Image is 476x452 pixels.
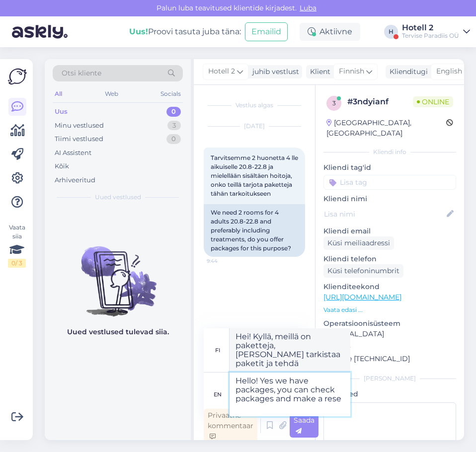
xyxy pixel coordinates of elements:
[230,328,350,372] textarea: Hei! Kyllä, meillä on paketteja, [PERSON_NAME] tarkistaa paketit ja tehdä
[402,32,459,40] div: Tervise Paradiis OÜ
[204,122,305,131] div: [DATE]
[55,175,95,185] div: Arhiveeritud
[55,134,103,144] div: Tiimi vestlused
[300,23,360,41] div: Aktiivne
[323,226,456,236] p: Kliendi email
[402,24,459,32] div: Hotell 2
[159,87,183,100] div: Socials
[204,101,305,110] div: Vestlus algas
[53,87,64,100] div: All
[55,121,104,131] div: Minu vestlused
[436,66,462,77] span: English
[55,148,91,158] div: AI Assistent
[323,254,456,264] p: Kliendi telefon
[67,327,169,337] p: Uued vestlused tulevad siia.
[208,66,235,77] span: Hotell 2
[8,259,26,268] div: 0 / 3
[103,87,120,100] div: Web
[323,148,456,156] div: Kliendi info
[347,96,413,108] div: # 3ndyianf
[62,68,101,78] span: Otsi kliente
[413,96,453,107] span: Online
[384,25,398,39] div: H
[129,27,148,36] b: Uus!
[215,342,220,359] div: fi
[326,118,446,139] div: [GEOGRAPHIC_DATA], [GEOGRAPHIC_DATA]
[323,354,456,364] p: Chrome [TECHNICAL_ID]
[324,209,445,220] input: Lisa nimi
[230,373,350,416] textarea: Hello! Yes we have packages, you can check packages and make a rese
[167,121,181,131] div: 3
[323,236,394,250] div: Küsi meiliaadressi
[8,67,27,86] img: Askly Logo
[55,161,69,171] div: Kõik
[323,162,456,173] p: Kliendi tag'id
[95,193,141,202] span: Uued vestlused
[8,223,26,268] div: Vaata siia
[248,67,299,77] div: juhib vestlust
[166,107,181,117] div: 0
[45,228,191,318] img: No chats
[332,99,336,107] span: 3
[339,66,364,77] span: Finnish
[323,194,456,204] p: Kliendi nimi
[207,257,244,265] span: 9:44
[323,305,456,314] p: Vaata edasi ...
[214,386,222,403] div: en
[323,175,456,190] input: Lisa tag
[297,3,319,12] span: Luba
[211,154,300,197] span: Tarvitsemme 2 huonetta 4 lle aikuiselle 20.8-22.8 ja mielellään sisältäen hoitoja, onko teillä ta...
[323,318,456,329] p: Operatsioonisüsteem
[323,282,456,292] p: Klienditeekond
[55,107,68,117] div: Uus
[306,67,330,77] div: Klient
[386,67,428,77] div: Klienditugi
[323,293,401,301] a: [URL][DOMAIN_NAME]
[323,329,456,339] p: [MEDICAL_DATA]
[323,264,403,278] div: Küsi telefoninumbrit
[204,409,257,443] div: Privaatne kommentaar
[129,26,241,38] div: Proovi tasuta juba täna:
[245,22,288,41] button: Emailid
[166,134,181,144] div: 0
[323,389,456,399] p: Märkmed
[323,374,456,383] div: [PERSON_NAME]
[204,204,305,257] div: We need 2 rooms for 4 adults 20.8-22.8 and preferably including treatments, do you offer packages...
[402,24,470,40] a: Hotell 2Tervise Paradiis OÜ
[323,343,456,354] p: Brauser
